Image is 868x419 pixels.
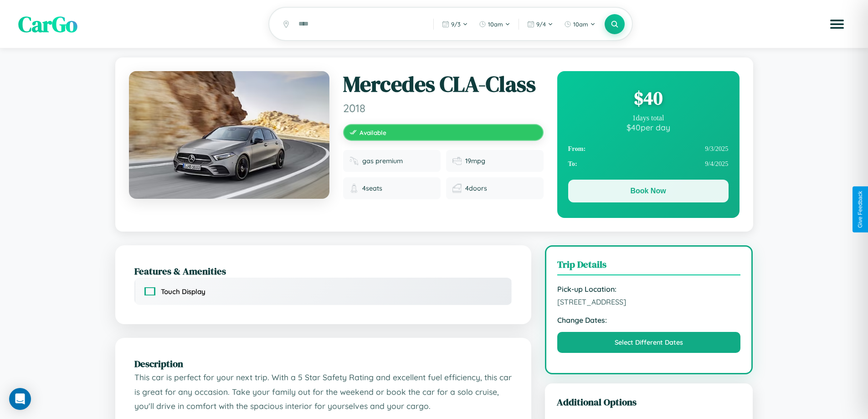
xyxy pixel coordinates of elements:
strong: Change Dates: [557,316,741,325]
span: 2018 [343,101,544,115]
button: 9/3 [437,17,473,31]
strong: Pick-up Location: [557,285,741,294]
p: This car is perfect for your next trip. With a 5 Star Safety Rating and excellent fuel efficiency... [134,370,512,414]
img: Doors [452,184,462,193]
span: Available [360,129,386,136]
button: Select Different Dates [557,332,741,353]
button: Open menu [824,11,850,37]
div: $ 40 [568,86,729,110]
span: 4 seats [362,184,382,192]
img: Seats [349,184,359,193]
h2: Description [134,357,512,370]
span: 9 / 4 [536,21,546,28]
h3: Additional Options [557,395,741,409]
button: Book Now [568,180,729,202]
button: 9/4 [523,17,558,31]
button: 10am [560,17,600,31]
span: 4 doors [465,184,487,192]
img: Fuel type [349,156,359,166]
strong: From: [568,145,586,153]
h1: Mercedes CLA-Class [343,71,544,98]
h2: Features & Amenities [134,264,512,278]
strong: To: [568,160,577,168]
div: $ 40 per day [568,122,729,132]
div: Give Feedback [857,191,863,228]
span: 19 mpg [465,157,485,165]
div: Open Intercom Messenger [9,388,31,410]
img: Fuel efficiency [452,156,462,166]
span: gas premium [362,157,403,165]
button: 10am [474,17,515,31]
div: 9 / 4 / 2025 [568,156,729,171]
span: 10am [573,21,588,28]
h3: Trip Details [557,258,741,275]
span: Touch Display [161,287,205,296]
span: CarGo [18,9,77,39]
span: 9 / 3 [451,21,461,28]
div: 1 days total [568,114,729,122]
span: [STREET_ADDRESS] [557,297,741,306]
span: 10am [488,21,503,28]
img: Mercedes CLA-Class 2018 [129,71,329,199]
div: 9 / 3 / 2025 [568,141,729,156]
